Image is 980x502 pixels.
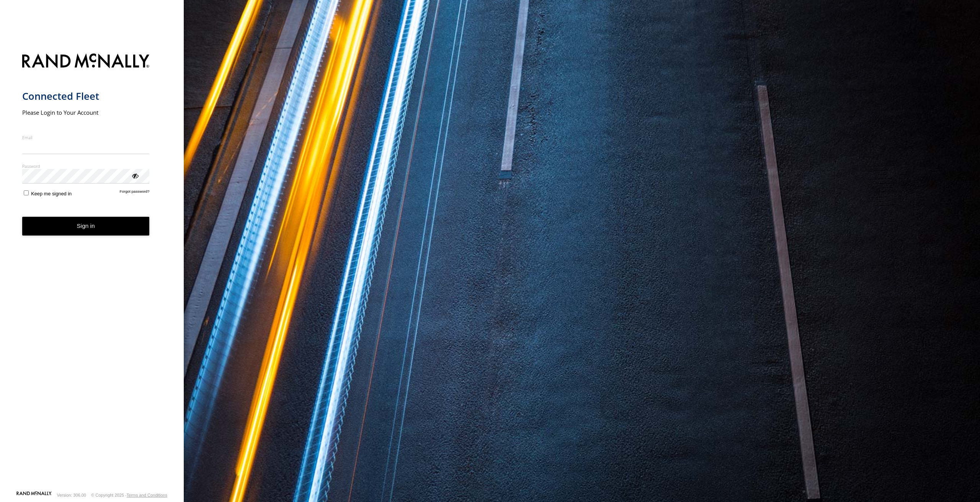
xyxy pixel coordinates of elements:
h1: Connected Fleet [22,90,150,102]
span: Keep me signed in [31,191,72,197]
form: main [22,49,162,491]
label: Password [22,163,150,169]
img: Rand McNally [22,52,150,71]
div: ViewPassword [131,172,139,179]
a: Terms and Conditions [127,493,167,497]
div: © Copyright 2025 - [91,493,167,497]
label: Email [22,135,150,140]
h2: Please Login to Your Account [22,109,150,116]
a: Visit our Website [16,491,52,499]
input: Keep me signed in [24,190,29,195]
button: Sign in [22,217,150,236]
a: Forgot password? [120,189,150,197]
div: Version: 306.00 [57,493,86,497]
